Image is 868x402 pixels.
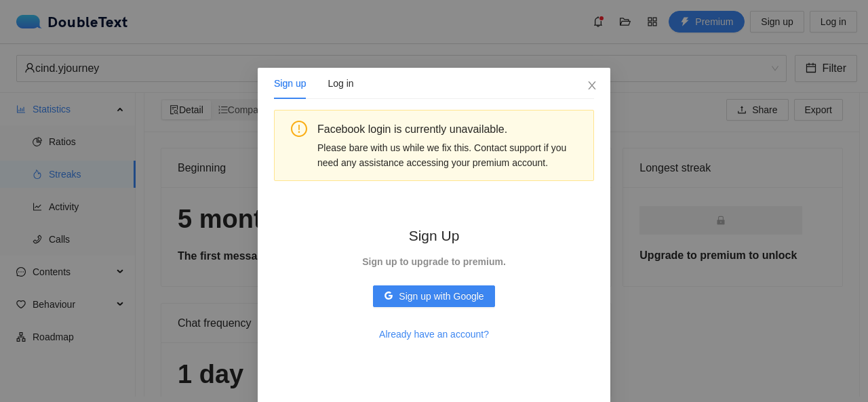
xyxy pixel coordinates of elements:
[399,289,484,304] span: Sign up with Google
[368,323,500,345] button: Already have an account?
[574,68,610,104] button: Close
[384,291,393,302] span: google
[317,121,583,138] div: Facebook login is currently unavailable.
[373,285,494,307] button: googleSign up with Google
[291,121,307,137] span: exclamation-circle
[328,76,353,91] div: Log in
[587,80,597,91] span: close
[317,140,583,170] div: Please bare with us while we fix this. Contact support if you need any assistance accessing your ...
[362,256,506,267] strong: Sign up to upgrade to premium.
[274,76,306,91] div: Sign up
[362,224,506,247] h2: Sign Up
[379,327,489,342] span: Already have an account?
